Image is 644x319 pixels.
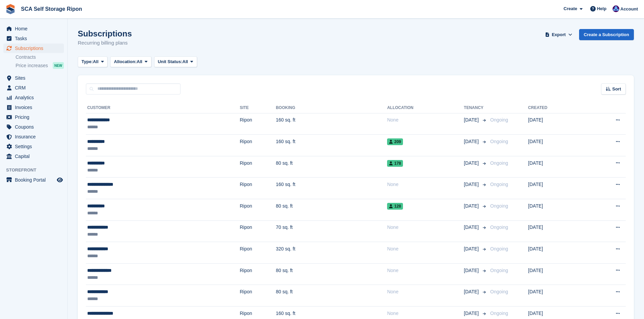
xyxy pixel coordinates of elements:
span: [DATE] [464,160,480,167]
td: [DATE] [528,220,585,242]
span: All [137,58,142,65]
td: Ripon [240,156,276,178]
span: Storefront [6,167,67,174]
span: Allocation: [114,58,137,65]
span: 128 [387,203,403,210]
a: Create a Subscription [579,29,634,40]
td: [DATE] [528,263,585,285]
span: Sites [15,73,55,83]
td: [DATE] [528,178,585,199]
span: Ongoing [490,268,508,273]
span: All [93,58,99,65]
span: Pricing [15,112,55,122]
span: Subscriptions [15,44,55,53]
td: Ripon [240,263,276,285]
span: Booking Portal [15,175,55,185]
span: Invoices [15,103,55,112]
span: Analytics [15,93,55,102]
th: Booking [276,103,387,113]
a: menu [3,175,64,185]
span: Unit Status: [158,58,183,65]
td: Ripon [240,285,276,307]
a: Contracts [16,54,64,60]
span: [DATE] [464,203,480,210]
a: menu [3,112,64,122]
div: None [387,267,464,274]
span: Insurance [15,132,55,141]
a: menu [3,122,64,132]
span: [DATE] [464,138,480,145]
td: [DATE] [528,242,585,264]
div: None [387,181,464,188]
a: Price increases NEW [16,62,64,69]
td: 160 sq. ft [276,135,387,156]
td: Ripon [240,178,276,199]
a: menu [3,24,64,33]
span: [DATE] [464,267,480,274]
p: Recurring billing plans [78,39,132,47]
span: Price increases [16,62,48,69]
td: Ripon [240,113,276,135]
span: Ongoing [490,311,508,316]
div: None [387,224,464,231]
button: Allocation: All [110,56,151,68]
td: Ripon [240,220,276,242]
span: Capital [15,152,55,161]
div: None [387,116,464,124]
a: menu [3,83,64,92]
span: Export [552,31,566,38]
a: menu [3,34,64,43]
span: Ongoing [490,224,508,230]
td: 80 sq. ft [276,199,387,221]
th: Tenancy [464,103,487,113]
td: Ripon [240,199,276,221]
td: 320 sq. ft [276,242,387,264]
th: Customer [86,103,240,113]
a: menu [3,93,64,102]
a: menu [3,152,64,161]
div: NEW [53,62,64,69]
a: menu [3,73,64,83]
td: [DATE] [528,285,585,307]
span: All [183,58,188,65]
th: Site [240,103,276,113]
div: None [387,245,464,252]
span: Ongoing [490,182,508,187]
span: [DATE] [464,288,480,295]
a: SCA Self Storage Ripon [18,3,85,15]
span: [DATE] [464,181,480,188]
span: Settings [15,142,55,151]
th: Allocation [387,103,464,113]
button: Export [544,29,574,40]
span: [DATE] [464,310,480,317]
td: [DATE] [528,113,585,135]
span: Ongoing [490,139,508,144]
img: Sarah Race [613,5,619,12]
span: CRM [15,83,55,92]
td: 160 sq. ft [276,178,387,199]
button: Type: All [78,56,108,68]
span: Ongoing [490,289,508,294]
span: Ongoing [490,203,508,209]
span: [DATE] [464,245,480,252]
a: menu [3,103,64,112]
span: Coupons [15,122,55,132]
span: Help [597,5,606,12]
span: Ongoing [490,246,508,251]
td: [DATE] [528,135,585,156]
td: Ripon [240,242,276,264]
h1: Subscriptions [78,29,132,38]
span: [DATE] [464,224,480,231]
span: [DATE] [464,116,480,124]
a: menu [3,132,64,141]
span: Tasks [15,34,55,43]
span: 178 [387,160,403,167]
td: 70 sq. ft [276,220,387,242]
th: Created [528,103,585,113]
span: Type: [81,58,93,65]
td: 80 sq. ft [276,156,387,178]
a: menu [3,44,64,53]
a: Preview store [56,176,64,184]
td: [DATE] [528,199,585,221]
span: 209 [387,138,403,145]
